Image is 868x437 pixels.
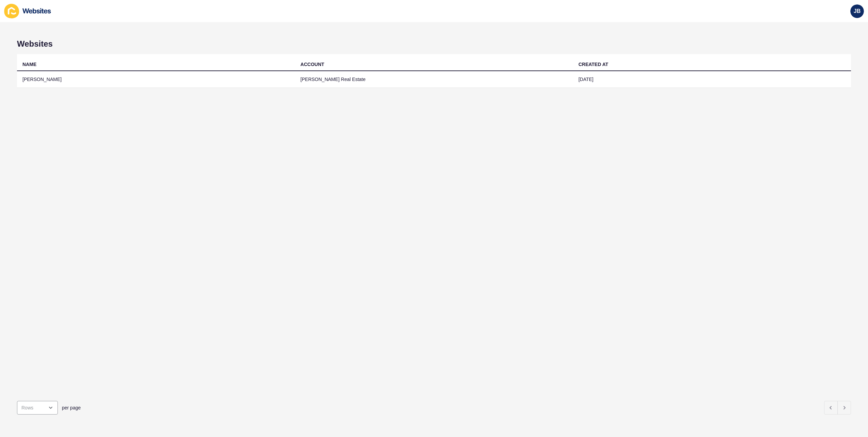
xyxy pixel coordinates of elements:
div: ACCOUNT [300,61,324,68]
div: NAME [22,61,36,68]
td: [PERSON_NAME] [17,71,295,88]
h1: Websites [17,39,851,49]
td: [DATE] [573,71,851,88]
td: [PERSON_NAME] Real Estate [295,71,573,88]
div: open menu [17,401,58,415]
div: CREATED AT [579,61,608,68]
span: per page [62,404,81,411]
span: JB [854,8,861,15]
